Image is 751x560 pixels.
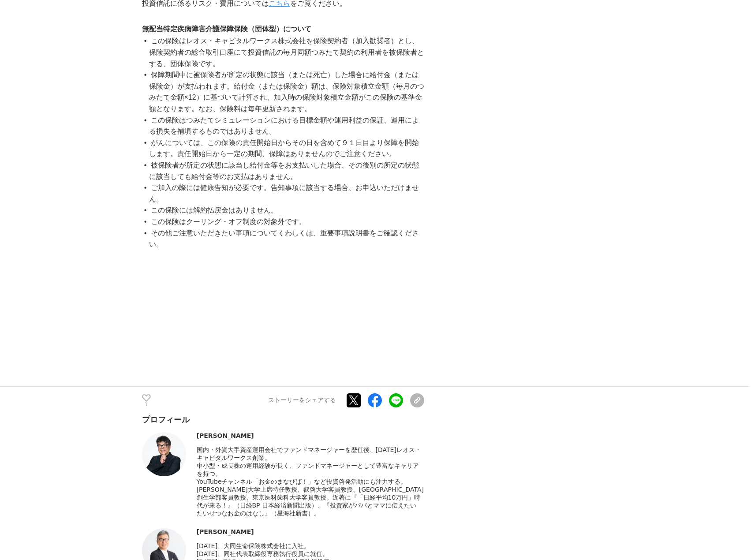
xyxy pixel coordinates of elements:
span: YouTubeチャンネル「お金のまなびば！」など投資啓発活動にも注力する。 [197,478,407,485]
p: ストーリーをシェアする [268,396,336,404]
span: 国内・外資大手資産運用会社でファンドマネージャーを歴任後、[DATE]レオス・キャピタルワークス創業。 [197,446,421,461]
p: 1 [142,403,151,407]
li: この保険はつみたてシミュレーションにおける目標金額や運用利益の保証、運用による損失を補填するものではありません。 [149,115,424,137]
li: ご加入の際には健康告知が必要です。告知事項に該当する場合、お申込いただけません。 [149,182,424,205]
li: その他ご注意いただきたい事項についてくわしくは、重要事項説明書をご確認ください。 [149,228,424,250]
strong: 無配当特定疾病障害介護保障保険（団体型）について [142,25,311,33]
div: [PERSON_NAME] [197,528,424,535]
li: 被保険者が所定の状態に該当し給付金等をお支払いした場合、その後別の所定の状態に該当しても給付金等のお支払はありません。 [149,160,424,182]
span: [PERSON_NAME]大学上席特任教授、叡啓大学客員教授、[GEOGRAPHIC_DATA]創生学部客員教授、東京医科歯科大学客員教授。近著に『「日経平均10万円」時代が来る！』（日経BP ... [197,486,424,517]
li: この保険には解約払戻金はありません。 [149,205,424,216]
li: この保険はレオス・キャピタルワークス株式会社を保険契約者（加入勧奨者）とし、保険契約者の総合取引口座にて投資信託の毎月同額つみたて契約の利用者を被保険者とする、団体保険です。 [149,35,424,69]
li: この保険はクーリング・オフ制度の対象外です。 [149,216,424,228]
div: [PERSON_NAME] [197,432,424,439]
img: thumbnail_79264540-62e0-11f0-b5a6-4b1df6957b04.jpg [142,432,186,476]
div: プロフィール [142,414,424,425]
span: 中小型・成長株の運用経験が長く、ファンドマネージャーとして豊富なキャリアを持つ。 [197,462,419,477]
span: [DATE]、同社代表取締役専務執行役員に就任。 [197,550,329,557]
span: [DATE]、大同生命保険株式会社に入社。 [197,542,310,549]
li: 保障期間中に被保険者が所定の状態に該当（または死亡）した場合に給付金（または保険金）が支払われます。給付金（または保険金）額は、保険対象積立金額（毎月のつみたて金額×12）に基づいて計算され、加... [149,69,424,114]
li: がんについては、この保険の責任開始日からその日を含めて９１日目より保障を開始します。責任開始日から一定の期間、保障はありませんのでご注意ください。 [149,137,424,160]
